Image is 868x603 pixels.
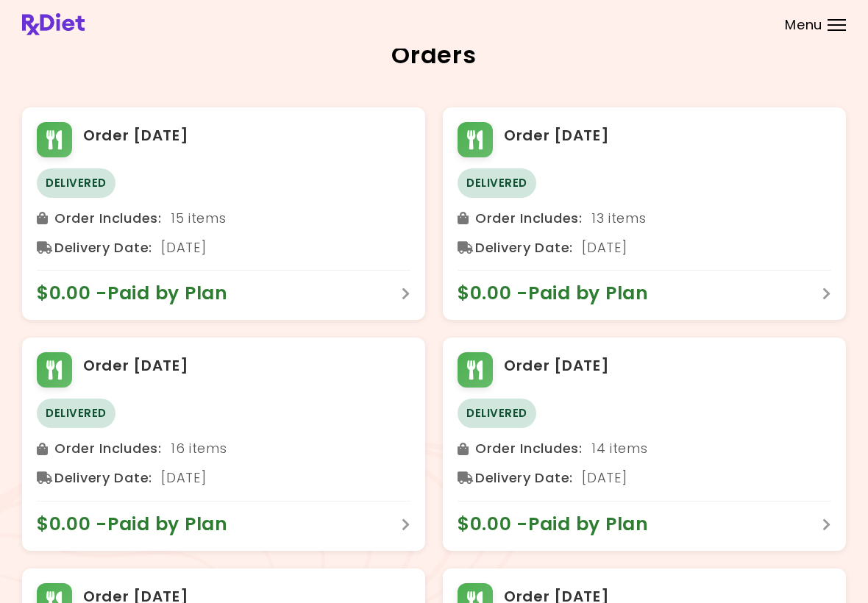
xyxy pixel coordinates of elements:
span: Order Includes : [475,437,583,460]
span: Menu [785,18,822,32]
div: Order [DATE]DeliveredOrder Includes: 16 items Delivery Date: [DATE]$0.00 -Paid by Plan [22,338,425,550]
div: Order [DATE]DeliveredOrder Includes: 13 items Delivery Date: [DATE]$0.00 -Paid by Plan [443,107,846,320]
h2: Order [DATE] [504,124,610,148]
span: $0.00 - Paid by Plan [37,282,243,305]
div: 14 items [458,437,831,460]
span: Order Includes : [475,207,583,230]
div: [DATE] [458,466,831,490]
h2: Order [DATE] [504,354,610,378]
span: Delivery Date : [54,236,152,260]
h2: Orders [22,43,846,67]
div: 15 items [37,207,410,230]
span: Delivered [458,399,536,428]
span: $0.00 - Paid by Plan [37,513,243,536]
span: Delivered [37,399,115,428]
div: [DATE] [37,236,410,260]
span: Delivery Date : [475,236,573,260]
div: [DATE] [37,466,410,490]
div: Order [DATE]DeliveredOrder Includes: 14 items Delivery Date: [DATE]$0.00 -Paid by Plan [443,338,846,550]
div: [DATE] [458,236,831,260]
span: Delivery Date : [475,466,573,490]
span: Order Includes : [54,207,162,230]
span: Delivery Date : [54,466,152,490]
div: 16 items [37,437,410,460]
img: RxDiet [22,13,85,35]
div: 13 items [458,207,831,230]
span: Delivered [37,168,115,198]
span: Delivered [458,168,536,198]
span: $0.00 - Paid by Plan [458,282,664,305]
h2: Order [DATE] [83,124,189,148]
span: $0.00 - Paid by Plan [458,513,664,536]
div: Order [DATE]DeliveredOrder Includes: 15 items Delivery Date: [DATE]$0.00 -Paid by Plan [22,107,425,320]
span: Order Includes : [54,437,162,460]
h2: Order [DATE] [83,354,189,378]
